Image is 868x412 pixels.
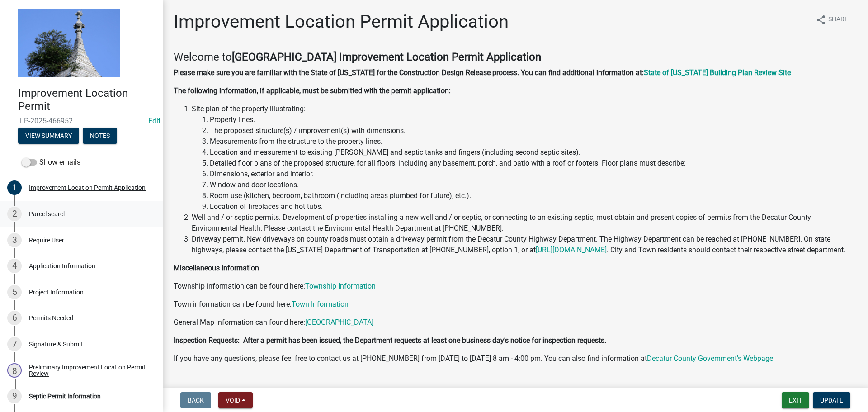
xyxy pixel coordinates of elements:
[188,397,204,404] span: Back
[174,281,857,292] p: Township information can be found here:
[210,190,857,201] li: Room use (kitchen, bedroom, bathroom (including areas plumbed for future), etc.).
[174,353,857,364] p: If you have any questions, please feel free to contact us at [PHONE_NUMBER] from [DATE] to [DATE]...
[83,133,117,140] wm-modal-confirm: Notes
[29,315,73,321] div: Permits Needed
[180,392,211,408] button: Back
[18,9,120,77] img: Decatur County, Indiana
[226,397,240,404] span: Void
[7,259,22,273] div: 4
[210,114,857,125] li: Property lines.
[174,336,606,345] strong: Inspection Requests: After a permit has been issued, the Department requests at least one busines...
[29,185,146,191] div: Improvement Location Permit Application
[174,68,644,77] strong: Please make sure you are familiar with the State of [US_STATE] for the Construction Design Releas...
[29,289,84,295] div: Project Information
[218,392,253,408] button: Void
[7,285,22,299] div: 5
[18,128,79,144] button: View Summary
[7,180,22,195] div: 1
[174,51,857,64] h4: Welcome to
[7,389,22,403] div: 9
[192,234,857,256] li: Driveway permit. New driveways on county roads must obtain a driveway permit from the Decatur Cou...
[292,300,349,308] a: Town Information
[192,212,857,234] li: Well and / or septic permits. Development of properties installing a new well and / or septic, or...
[536,246,607,254] a: [URL][DOMAIN_NAME]
[210,180,857,190] li: Window and door locations.
[18,117,145,125] span: ILP-2025-466952
[29,211,67,217] div: Parcel search
[647,354,775,363] a: Decatur County Government's Webpage.
[210,158,857,169] li: Detailed floor plans of the proposed structure, for all floors, including any basement, porch, an...
[7,207,22,221] div: 2
[83,128,117,144] button: Notes
[305,282,376,290] a: Township Information
[29,237,64,243] div: Require User
[210,136,857,147] li: Measurements from the structure to the property lines.
[813,392,850,408] button: Update
[18,87,156,113] h4: Improvement Location Permit
[174,299,857,310] p: Town information can be found here:
[148,117,160,125] a: Edit
[192,104,857,212] li: Site plan of the property illustrating:
[210,125,857,136] li: The proposed structure(s) / improvement(s) with dimensions.
[29,364,148,377] div: Preliminary Improvement Location Permit Review
[644,68,791,77] a: State of [US_STATE] Building Plan Review Site
[7,233,22,247] div: 3
[174,11,509,33] h1: Improvement Location Permit Application
[210,169,857,180] li: Dimensions, exterior and interior.
[7,363,22,378] div: 8
[210,147,857,158] li: Location and measurement to existing [PERSON_NAME] and septic tanks and fingers (including second...
[22,157,80,168] label: Show emails
[305,318,373,327] a: [GEOGRAPHIC_DATA]
[820,397,843,404] span: Update
[174,317,857,328] p: General Map Information can found here:
[7,337,22,351] div: 7
[210,201,857,212] li: Location of fireplaces and hot tubs.
[808,11,855,28] button: shareShare
[174,264,259,272] strong: Miscellaneous Information
[148,117,160,125] wm-modal-confirm: Edit Application Number
[782,392,809,408] button: Exit
[29,393,101,399] div: Septic Permit Information
[828,14,848,25] span: Share
[29,341,83,347] div: Signature & Submit
[816,14,826,25] i: share
[174,86,451,95] strong: The following information, if applicable, must be submitted with the permit application:
[29,263,95,269] div: Application Information
[18,133,79,140] wm-modal-confirm: Summary
[7,311,22,325] div: 6
[232,51,541,63] strong: [GEOGRAPHIC_DATA] Improvement Location Permit Application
